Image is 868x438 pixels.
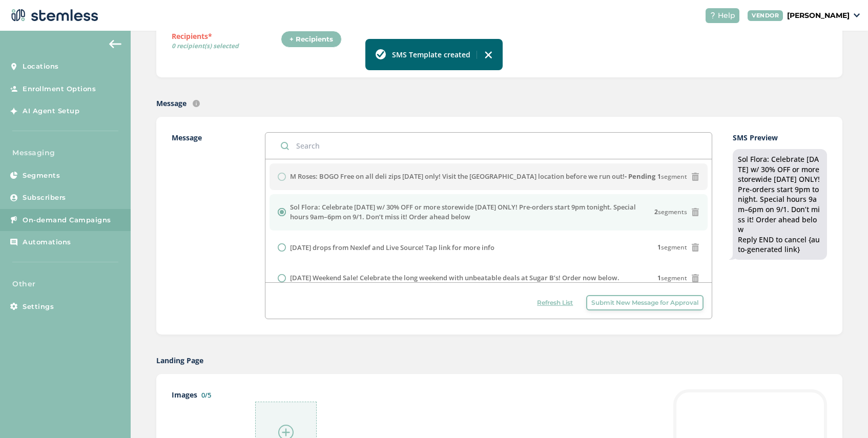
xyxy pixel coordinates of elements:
label: Message [156,98,187,109]
label: [DATE] drops from Nexlef and Live Source! Tap link for more info [290,243,494,253]
img: icon-toast-close-54bf22bf.svg [484,51,492,59]
img: icon_down-arrow-small-66adaf34.svg [854,13,860,17]
input: Search [265,133,712,159]
span: Refresh List [537,298,573,307]
span: segments [654,207,687,217]
label: 0/5 [201,390,211,400]
iframe: Chat Widget [817,389,868,438]
span: On-demand Campaigns [23,215,111,225]
div: VENDOR [748,10,783,21]
span: Subscribers [23,193,66,203]
span: Settings [23,302,54,312]
div: Sol Flora: Celebrate [DATE] w/ 30% OFF or more storewide [DATE] ONLY! Pre-orders start 9pm tonigh... [738,154,822,255]
strong: 1 [657,274,661,282]
span: Segments [23,171,60,181]
button: Submit New Message for Approval [586,295,704,310]
label: M Roses: BOGO Free on all deli zips [DATE] only! Visit the [GEOGRAPHIC_DATA] location before we r... [290,172,655,182]
span: segment [657,243,687,252]
span: Enrollment Options [23,84,96,94]
img: icon-toast-success-78f41570.svg [376,49,386,59]
label: [DATE] Weekend Sale! Celebrate the long weekend with unbeatable deals at Sugar B’s! Order now below. [290,273,619,283]
strong: 1 [657,172,661,181]
span: segment [657,274,687,283]
img: logo-dark-0685b13c.svg [8,5,98,26]
label: Sol Flora: Celebrate [DATE] w/ 30% OFF or more storewide [DATE] ONLY! Pre-orders start 9pm tonigh... [290,202,654,222]
div: + Recipients [281,31,342,48]
label: Landing Page [156,355,203,366]
span: 0 recipient(s) selected [172,41,281,51]
label: SMS Preview [733,132,827,143]
span: Submit New Message for Approval [591,298,698,307]
label: Recipients* [172,31,281,54]
span: segment [657,172,687,181]
p: [PERSON_NAME] [787,10,850,21]
img: icon-info-236977d2.svg [193,100,200,107]
button: Refresh List [532,295,578,310]
span: Locations [23,61,59,72]
label: Message [172,132,245,319]
span: AI Agent Setup [23,106,79,116]
img: icon-help-white-03924b79.svg [710,12,716,18]
strong: 1 [657,243,661,252]
strong: - Pending [625,172,655,181]
img: icon-arrow-back-accent-c549486e.svg [109,40,121,48]
span: Automations [23,237,71,247]
label: SMS Template created [392,49,470,60]
strong: 2 [654,207,658,216]
span: Help [718,10,735,21]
